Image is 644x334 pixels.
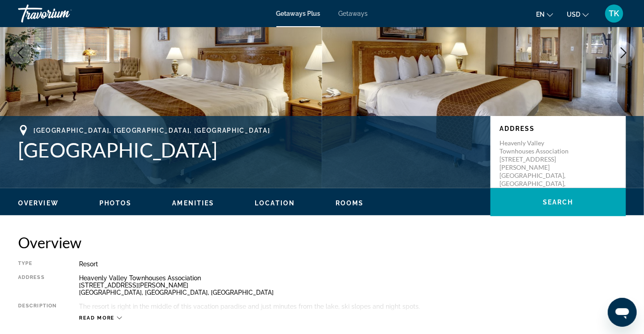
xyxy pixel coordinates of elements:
a: Travorium [18,2,108,25]
iframe: Button to launch messaging window [608,298,637,327]
span: en [536,11,545,18]
button: Change currency [567,8,589,21]
div: Resort [79,260,626,268]
span: Rooms [336,199,364,207]
button: Next image [612,42,635,64]
a: Getaways [339,10,368,17]
div: Description [18,303,56,310]
span: [GEOGRAPHIC_DATA], [GEOGRAPHIC_DATA], [GEOGRAPHIC_DATA] [33,127,270,134]
span: USD [567,11,580,18]
span: Search [543,199,574,206]
a: Getaways Plus [276,10,321,17]
p: Address [499,125,617,132]
h1: [GEOGRAPHIC_DATA] [18,138,481,162]
p: Heavenly Valley Townhouses Association [STREET_ADDRESS][PERSON_NAME] [GEOGRAPHIC_DATA], [GEOGRAPH... [499,139,572,196]
button: Change language [536,8,553,21]
button: Rooms [336,199,364,207]
span: Overview [18,199,59,207]
div: Heavenly Valley Townhouses Association [STREET_ADDRESS][PERSON_NAME] [GEOGRAPHIC_DATA], [GEOGRAPH... [79,274,626,296]
button: Read more [79,315,122,321]
span: Amenities [172,199,214,207]
button: Overview [18,199,59,207]
div: Type [18,260,56,268]
button: Photos [99,199,132,207]
button: Amenities [172,199,214,207]
h2: Overview [18,233,626,251]
div: Address [18,274,56,296]
button: User Menu [602,4,626,23]
button: Location [255,199,295,207]
span: TK [609,9,620,18]
button: Search [490,188,626,216]
button: Previous image [9,42,32,64]
span: Read more [79,315,115,321]
span: Photos [99,199,132,207]
span: Location [255,199,295,207]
